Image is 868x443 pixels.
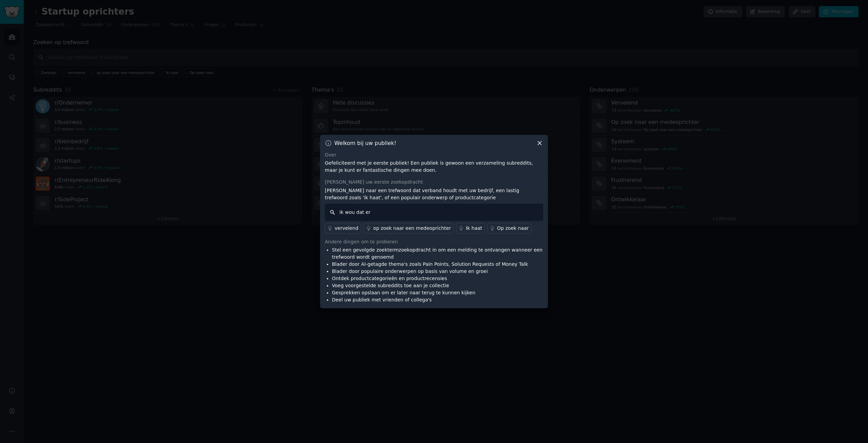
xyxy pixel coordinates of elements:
[332,297,432,302] font: Deel uw publiek met vrienden of collega's
[332,283,449,288] font: Voeg voorgestelde subreddits toe aan je collectie
[332,269,488,274] font: Blader door populaire onderwerpen op basis van volume en groei
[456,223,485,234] a: Ik haat
[335,225,358,231] font: vervelend
[332,276,447,281] font: Ontdek productcategorieën en productrecensies
[363,223,454,234] a: op zoek naar een medeoprichter
[325,152,336,158] font: Over
[325,188,519,200] font: [PERSON_NAME] naar een trefwoord dat verband houdt met uw bedrijf, een lastig trefwoord zoals 'ik...
[325,204,543,221] input: Zoeken op trefwoord in doelgroep
[332,261,528,267] font: Blader door AI-getagde thema's zoals Pain Points, Solution Requests of Money Talk
[334,140,396,146] font: Welkom bij uw publiek!
[373,225,451,231] font: op zoek naar een medeoprichter
[497,225,529,231] font: Op zoek naar
[325,239,398,244] font: Andere dingen om te proberen
[325,179,423,185] font: [PERSON_NAME] uw eerste zoekopdracht
[325,160,533,173] font: Gefeliciteerd met je eerste publiek! Een publiek is gewoon een verzameling subreddits, maar je ku...
[332,247,542,260] font: Stel een gevolgde zoektermzoekopdracht in om een ​​melding te ontvangen wanneer een trefwoord wor...
[487,223,531,234] a: Op zoek naar
[325,223,361,234] a: vervelend
[466,225,482,231] font: Ik haat
[332,290,475,295] font: Gesprekken opslaan om er later naar terug te kunnen kijken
